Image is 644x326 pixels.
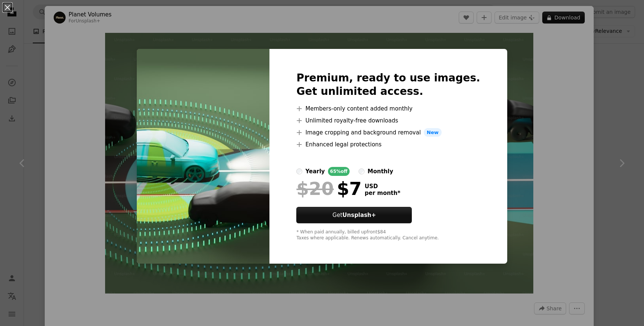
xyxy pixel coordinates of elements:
li: Members-only content added monthly [296,104,480,113]
strong: Unsplash+ [342,212,376,218]
input: yearly65%off [296,168,302,174]
div: 65% off [328,167,350,176]
button: GetUnsplash+ [296,207,412,223]
li: Unlimited royalty-free downloads [296,116,480,125]
span: USD [364,183,400,190]
span: $20 [296,179,334,198]
li: Image cropping and background removal [296,128,480,137]
li: Enhanced legal protections [296,140,480,149]
div: $7 [296,179,362,198]
h2: Premium, ready to use images. Get unlimited access. [296,71,480,98]
input: monthly [359,168,364,174]
div: monthly [367,167,393,176]
span: New [424,128,442,137]
div: * When paid annually, billed upfront $84 Taxes where applicable. Renews automatically. Cancel any... [296,229,480,241]
div: yearly [305,167,325,176]
span: per month * [364,190,400,196]
img: premium_photo-1742883582063-a9baa6b555ff [137,49,269,264]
